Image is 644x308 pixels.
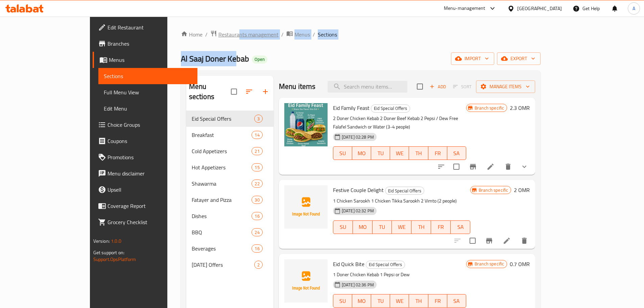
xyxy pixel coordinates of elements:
[520,163,528,171] svg: Show Choices
[428,294,447,308] button: FR
[227,85,241,99] span: Select all sections
[252,228,262,236] div: items
[286,30,310,39] a: Menus
[93,117,197,133] a: Choice Groups
[109,56,192,64] span: Menus
[186,108,273,276] nav: Menu sections
[412,296,425,306] span: TH
[427,81,449,92] span: Add item
[93,19,197,35] a: Edit Restaurant
[352,146,371,160] button: MO
[409,146,428,160] button: TH
[192,244,252,253] span: Beverages
[414,222,428,232] span: TH
[510,259,530,269] h6: 0.7 OMR
[281,30,284,39] li: /
[284,185,328,229] img: Festive Couple Delight
[451,52,494,65] button: import
[108,169,192,177] span: Menu disclaimer
[284,259,328,303] img: Eid Quick Bite
[333,146,352,160] button: SU
[93,214,197,230] a: Grocery Checklist
[252,147,262,155] div: items
[356,222,370,232] span: MO
[98,68,197,84] a: Sections
[433,159,449,175] button: sort-choices
[192,163,252,171] span: Hot Appetizers
[255,116,262,122] span: 3
[108,137,192,145] span: Coupons
[252,164,262,171] span: 15
[449,81,476,92] span: Select section first
[218,30,279,39] span: Restaurants management
[502,54,535,63] span: export
[429,83,447,91] span: Add
[373,220,392,234] button: TU
[186,111,273,127] div: Eid Special Offers3
[252,163,262,171] div: items
[395,222,409,232] span: WE
[104,72,192,80] span: Sections
[385,187,424,195] span: Eid Special Offers
[192,180,252,188] div: Shawarma
[241,84,257,100] span: Sort sections
[371,294,390,308] button: TU
[355,296,368,306] span: MO
[456,54,489,63] span: import
[431,296,445,306] span: FR
[333,270,466,279] p: 1 Doner Chicken Kebab 1 Pepsi or Dew
[93,52,197,68] a: Menus
[427,81,449,92] button: Add
[252,132,262,138] span: 14
[192,147,252,155] span: Cold Appetizers
[98,84,197,100] a: Full Menu View
[192,196,252,204] div: Fatayer and Pizza
[385,187,424,195] div: Eid Special Offers
[336,148,350,158] span: SU
[254,115,263,123] div: items
[431,148,445,158] span: FR
[252,148,262,155] span: 21
[411,220,431,234] button: TH
[333,103,369,113] span: Eid Family Feast
[255,262,262,268] span: 2
[409,294,428,308] button: TH
[257,84,273,100] button: Add section
[186,175,273,192] div: Shawarma22
[465,159,481,175] button: Branch-specific-item
[192,228,252,236] div: BBQ
[181,51,249,66] span: Al Saaj Doner Kebab
[371,146,390,160] button: TU
[466,234,480,248] span: Select to update
[192,261,254,269] span: [DATE] Offers
[366,261,405,268] span: Eid Special Offers
[392,220,411,234] button: WE
[371,104,410,113] div: Eid Special Offers
[108,121,192,129] span: Choice Groups
[516,233,532,249] button: delete
[393,148,406,158] span: WE
[333,197,470,205] p: 1 Chicken Sarookh 1 Chicken Tikka Sarookh 2 Vimto (2 people)
[108,218,192,226] span: Grocery Checklist
[252,180,262,188] div: items
[450,296,463,306] span: SA
[108,153,192,161] span: Promotions
[192,115,254,123] span: Eid Special Offers
[111,237,121,245] span: 1.0.0
[352,294,371,308] button: MO
[252,213,262,219] span: 16
[93,182,197,198] a: Upsell
[108,23,192,31] span: Edit Restaurant
[186,208,273,224] div: Dishes16
[93,198,197,214] a: Coverage Report
[390,146,409,160] button: WE
[336,296,350,306] span: SU
[192,212,252,220] span: Dishes
[434,222,448,232] span: FR
[252,131,262,139] div: items
[514,185,530,195] h6: 2 OMR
